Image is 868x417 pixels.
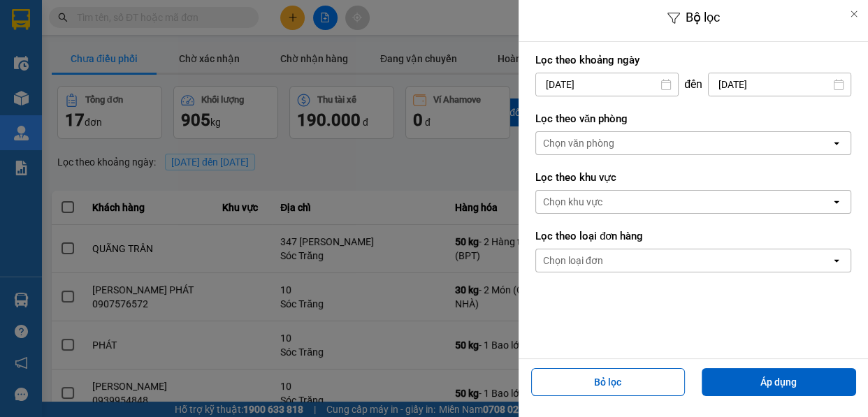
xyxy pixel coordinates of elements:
[535,170,851,184] label: Lọc theo khu vực
[543,195,602,209] div: Chọn khu vực
[543,136,614,150] div: Chọn văn phòng
[686,10,720,24] span: Bộ lọc
[709,73,851,96] input: Select a date.
[535,229,851,243] label: Lọc theo loại đơn hàng
[831,255,842,266] svg: open
[543,254,603,268] div: Chọn loại đơn
[535,53,851,67] label: Lọc theo khoảng ngày
[679,78,708,92] div: đến
[702,368,856,396] button: Áp dụng
[536,73,678,96] input: Select a date.
[831,138,842,149] svg: open
[831,196,842,207] svg: open
[535,112,851,126] label: Lọc theo văn phòng
[531,368,686,396] button: Bỏ lọc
